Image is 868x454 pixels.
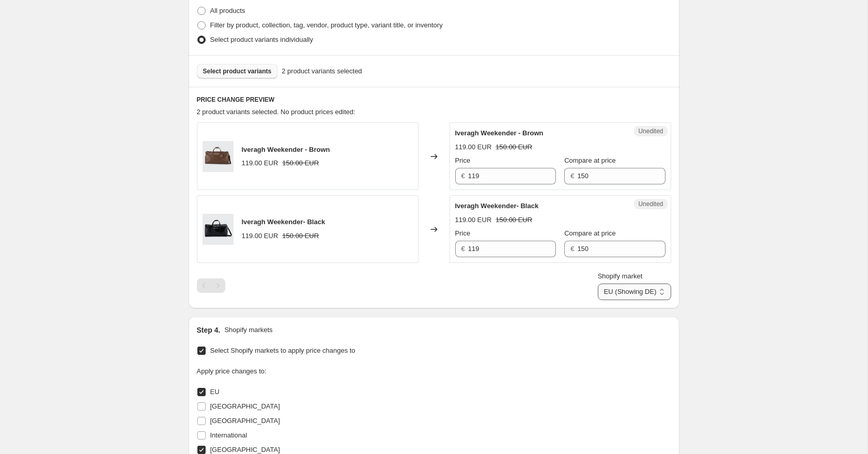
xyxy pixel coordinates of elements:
[282,66,362,76] span: 2 product variants selected
[564,156,616,164] span: Compare at price
[638,127,663,135] span: Unedited
[210,388,220,396] span: EU
[242,158,278,168] div: 119.00 EUR
[203,141,234,172] img: 8X3QZYSBG4_1-min_80x.jpg
[461,172,465,180] span: €
[455,215,492,225] div: 119.00 EUR
[455,202,539,210] span: Iveragh Weekender- Black
[210,21,443,29] span: Filter by product, collection, tag, vendor, product type, variant title, or inventory
[455,129,544,137] span: Iveragh Weekender - Brown
[461,245,465,253] span: €
[282,158,319,168] strike: 150.00 EUR
[210,417,280,425] span: [GEOGRAPHIC_DATA]
[242,146,330,153] span: Iveragh Weekender - Brown
[197,64,278,79] button: Select product variants
[570,172,574,180] span: €
[564,229,616,237] span: Compare at price
[210,7,245,14] span: All products
[203,67,272,75] span: Select product variants
[282,231,319,241] strike: 150.00 EUR
[638,200,663,208] span: Unedited
[242,231,278,241] div: 119.00 EUR
[598,272,643,280] span: Shopify market
[495,142,532,152] strike: 150.00 EUR
[210,36,313,43] span: Select product variants individually
[455,229,471,237] span: Price
[455,156,471,164] span: Price
[210,402,280,410] span: [GEOGRAPHIC_DATA]
[570,245,574,253] span: €
[203,214,234,245] img: BLKBG1324_1-min_80x.jpg
[224,325,272,335] p: Shopify markets
[242,218,326,226] span: Iveragh Weekender- Black
[210,431,247,439] span: International
[197,278,225,293] nav: Pagination
[197,367,267,375] span: Apply price changes to:
[197,108,355,116] span: 2 product variants selected. No product prices edited:
[197,96,671,104] h6: PRICE CHANGE PREVIEW
[210,446,280,453] span: [GEOGRAPHIC_DATA]
[455,142,492,152] div: 119.00 EUR
[210,347,355,354] span: Select Shopify markets to apply price changes to
[197,325,221,335] h2: Step 4.
[495,215,532,225] strike: 150.00 EUR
